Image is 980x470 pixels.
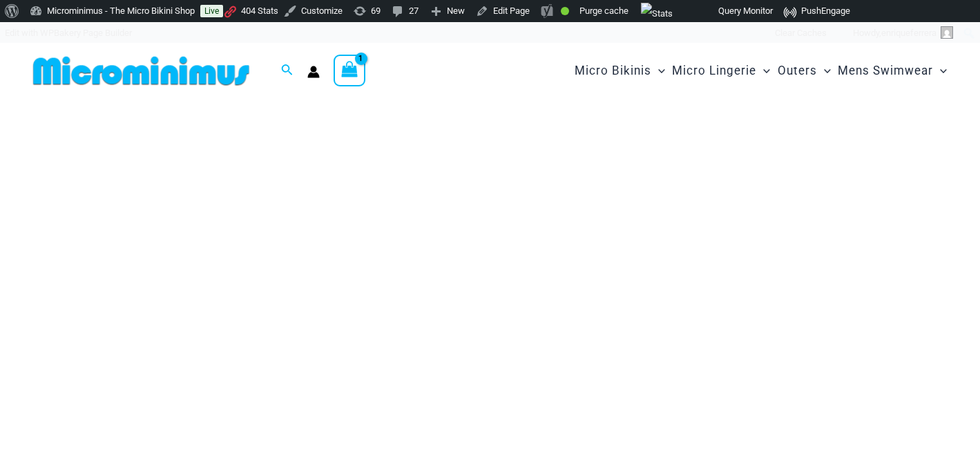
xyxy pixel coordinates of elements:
div: Clear Caches [768,22,834,44]
a: Micro LingerieMenu ToggleMenu Toggle [669,50,774,92]
a: Mens SwimwearMenu ToggleMenu Toggle [834,50,950,92]
img: Views over 48 hours. Click for more Jetpack Stats. [641,3,673,25]
a: View Shopping Cart, 1 items [334,55,365,86]
span: enriqueferrera [881,28,936,38]
span: Mens Swimwear [838,53,933,88]
a: Howdy, [848,22,959,44]
a: Micro BikinisMenu ToggleMenu Toggle [571,50,669,92]
span: Menu Toggle [651,53,665,88]
span: Micro Lingerie [672,53,756,88]
span: Micro Bikinis [575,53,651,88]
span: Menu Toggle [933,53,947,88]
img: MM SHOP LOGO FLAT [28,55,255,86]
span: Outers [778,53,817,88]
span: Menu Toggle [756,53,770,88]
div: Good [561,7,569,15]
nav: Site Navigation [569,48,952,94]
a: Search icon link [281,62,294,79]
a: OutersMenu ToggleMenu Toggle [774,50,834,92]
span: Menu Toggle [817,53,831,88]
a: Account icon link [307,66,320,78]
a: Live [200,5,223,17]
